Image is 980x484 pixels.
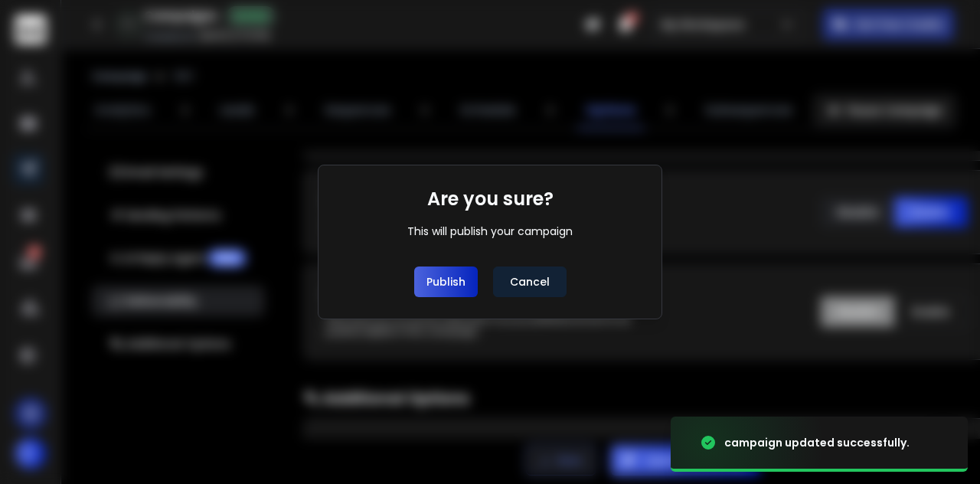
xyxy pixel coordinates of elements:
[427,187,554,211] h1: Are you sure?
[724,435,910,450] div: campaign updated successfully.
[407,224,573,239] div: This will publish your campaign
[493,267,567,297] button: Cancel
[414,267,478,297] button: Publish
